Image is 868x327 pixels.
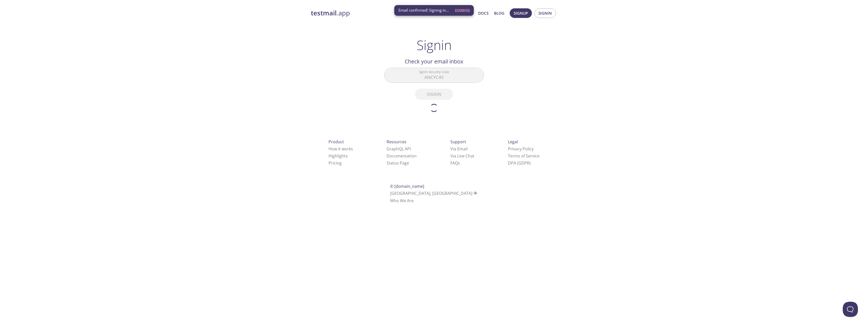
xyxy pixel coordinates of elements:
a: Status Page [387,160,409,166]
a: Privacy Policy [508,146,534,152]
a: Highlights [329,153,348,159]
span: Email confirmed! Signing in... [398,8,449,13]
span: Product [329,139,344,145]
a: Pricing [329,160,342,166]
span: s [458,160,460,166]
span: [GEOGRAPHIC_DATA], [GEOGRAPHIC_DATA] [390,191,478,196]
span: Dismiss [455,7,470,14]
a: Terms of Service [508,153,539,159]
a: Who We Are [390,198,414,203]
span: Signin [538,10,552,16]
span: Signup [514,10,528,16]
a: DPA (GDPR) [508,160,531,166]
span: Resources [387,139,406,145]
h2: Check your email inbox [384,57,484,66]
span: Legal [508,139,518,145]
a: Documentation [387,153,417,159]
a: Via Live Chat [450,153,474,159]
button: Signin [534,8,556,18]
a: FAQ [450,160,460,166]
a: Docs [478,10,489,16]
span: © [DOMAIN_NAME] [390,183,424,189]
a: Via Email [450,146,468,152]
span: Support [450,139,466,145]
button: Dismiss [453,6,472,15]
a: Blog [494,10,504,16]
a: testmail.app [311,9,429,17]
a: How it works [329,146,353,152]
strong: testmail [311,9,337,17]
button: Signup [510,8,532,18]
h1: Signin [417,37,452,53]
a: GraphQL API [387,146,411,152]
iframe: Help Scout Beacon - Open [843,302,858,317]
